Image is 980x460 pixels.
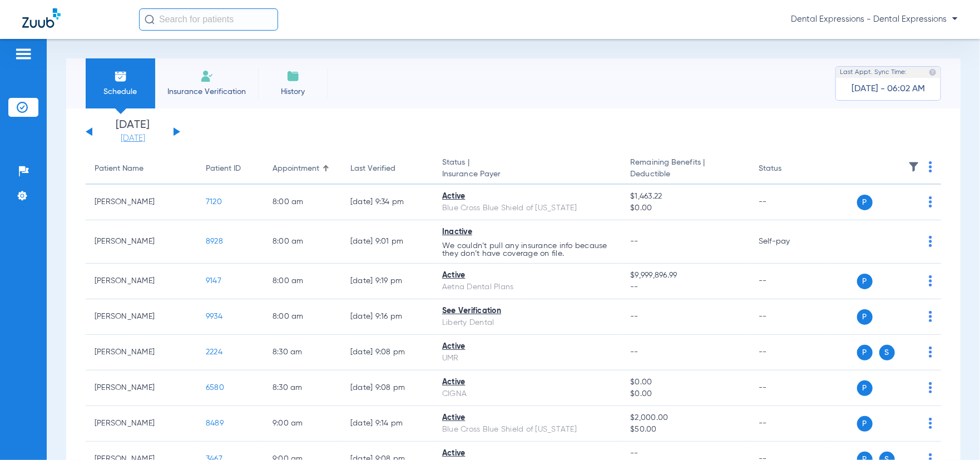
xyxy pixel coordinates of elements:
img: hamburger-icon [14,47,32,61]
input: Search for patients [139,8,278,31]
span: 6580 [206,384,224,392]
img: group-dot-blue.svg [929,196,932,207]
span: -- [630,448,741,459]
td: 8:00 AM [264,220,341,264]
span: 9147 [206,277,221,285]
span: P [857,274,873,289]
span: P [857,345,873,360]
th: Status | [433,154,621,185]
td: 8:00 AM [264,185,341,220]
span: S [879,345,895,360]
iframe: Chat Widget [924,407,980,460]
li: [DATE] [100,120,166,144]
img: Schedule [114,70,127,83]
td: -- [750,406,825,442]
td: [PERSON_NAME] [86,335,197,370]
td: [PERSON_NAME] [86,264,197,299]
img: Manual Insurance Verification [200,70,214,83]
span: $0.00 [630,202,741,214]
img: group-dot-blue.svg [929,311,932,322]
td: -- [750,335,825,370]
span: 7120 [206,198,222,206]
td: [PERSON_NAME] [86,299,197,335]
td: -- [750,370,825,406]
div: Active [442,412,612,424]
td: [DATE] 9:34 PM [341,185,433,220]
span: $0.00 [630,377,741,388]
div: See Verification [442,305,612,317]
span: Dental Expressions - Dental Expressions [791,14,958,25]
span: Last Appt. Sync Time: [840,67,907,78]
img: Search Icon [145,14,155,24]
img: group-dot-blue.svg [929,275,932,286]
div: Aetna Dental Plans [442,281,612,293]
td: -- [750,185,825,220]
span: P [857,380,873,396]
td: [PERSON_NAME] [86,406,197,442]
span: [DATE] - 06:02 AM [852,83,925,95]
img: group-dot-blue.svg [929,236,932,247]
div: Blue Cross Blue Shield of [US_STATE] [442,202,612,214]
span: -- [630,281,741,293]
td: [DATE] 9:19 PM [341,264,433,299]
span: 8489 [206,419,224,427]
span: Insurance Payer [442,169,612,180]
span: $9,999,896.99 [630,270,741,281]
img: History [286,70,300,83]
td: 8:30 AM [264,370,341,406]
div: Active [442,341,612,353]
img: last sync help info [929,68,937,76]
div: Appointment [273,163,333,175]
td: [DATE] 9:08 PM [341,370,433,406]
div: Last Verified [350,163,424,175]
a: [DATE] [100,133,166,144]
span: $0.00 [630,388,741,400]
td: [PERSON_NAME] [86,185,197,220]
td: 8:30 AM [264,335,341,370]
span: 2224 [206,348,222,356]
div: Patient Name [95,163,143,175]
span: P [857,309,873,325]
div: Active [442,448,612,459]
div: Active [442,191,612,202]
td: [PERSON_NAME] [86,370,197,406]
span: 9934 [206,313,222,320]
span: 8928 [206,238,223,245]
td: [DATE] 9:01 PM [341,220,433,264]
td: 8:00 AM [264,299,341,335]
td: -- [750,264,825,299]
th: Status [750,154,825,185]
span: -- [630,313,639,320]
td: 9:00 AM [264,406,341,442]
span: -- [630,238,639,245]
p: We couldn’t pull any insurance info because they don’t have coverage on file. [442,242,612,258]
td: [DATE] 9:08 PM [341,335,433,370]
span: P [857,416,873,432]
div: Patient ID [206,163,255,175]
td: Self-pay [750,220,825,264]
span: Insurance Verification [164,86,250,97]
div: Patient ID [206,163,241,175]
span: P [857,195,873,210]
img: Zuub Logo [22,8,61,28]
img: group-dot-blue.svg [929,347,932,358]
span: Schedule [94,86,147,97]
span: -- [630,348,639,356]
div: Blue Cross Blue Shield of [US_STATE] [442,424,612,436]
div: UMR [442,353,612,364]
span: Deductible [630,169,741,180]
td: 8:00 AM [264,264,341,299]
div: Appointment [273,163,319,175]
span: $50.00 [630,424,741,436]
div: CIGNA [442,388,612,400]
td: -- [750,299,825,335]
div: Patient Name [95,163,188,175]
div: Liberty Dental [442,317,612,329]
div: Active [442,377,612,388]
td: [DATE] 9:14 PM [341,406,433,442]
div: Last Verified [350,163,395,175]
span: History [266,86,319,97]
img: group-dot-blue.svg [929,382,932,393]
img: filter.svg [908,161,919,172]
